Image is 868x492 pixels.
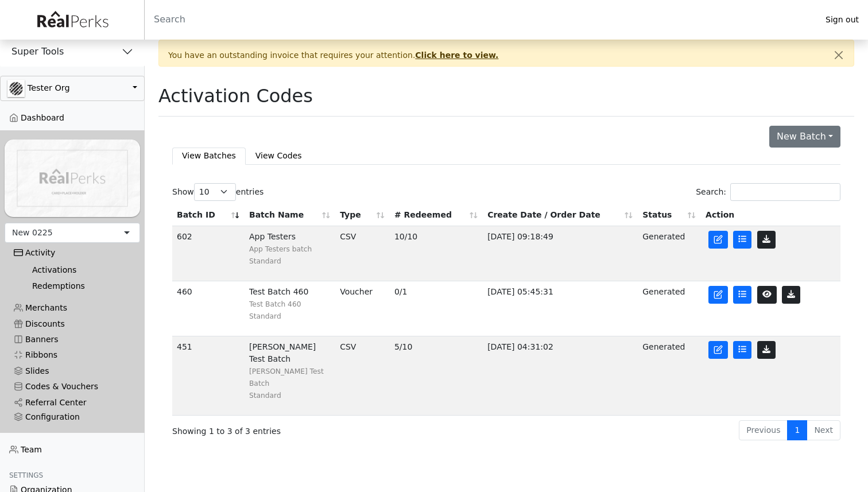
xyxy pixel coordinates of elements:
[245,226,335,281] td: App Testers
[245,204,335,226] th: Batch Name: activate to sort column ascending
[335,281,390,336] td: Voucher
[638,336,701,416] td: Generated
[249,300,301,320] small: Test Batch 460 Standard
[23,278,131,294] a: Redemptions
[483,226,638,281] td: [DATE] 09:18:49
[14,248,131,258] div: Activity
[172,204,245,226] th: Batch ID: activate to sort column ascending
[245,281,335,336] td: Test Batch 460
[172,419,443,438] div: Showing 1 to 3 of 3 entries
[787,420,807,440] a: 1
[638,281,701,336] td: Generated
[172,183,263,201] label: Show entries
[390,281,483,336] td: 0/1
[415,51,498,60] a: Click here to view.
[245,336,335,416] td: [PERSON_NAME] Test Batch
[5,347,140,363] a: Ribbons
[249,245,312,265] small: App Testers batch Standard
[7,80,25,97] img: U8HXMXayUXsSc1Alc1IDB2kpbY6ZdzOhJPckFyi9.jpg
[9,471,43,479] span: Settings
[14,412,131,422] div: Configuration
[335,336,390,416] td: CSV
[194,183,236,201] select: Showentries
[483,336,638,416] td: [DATE] 04:31:02
[172,148,246,164] a: View Batches
[23,262,131,278] a: Activations
[5,316,140,331] a: Discounts
[5,379,140,394] a: Codes & Vouchers
[390,226,483,281] td: 10/10
[730,183,840,201] input: Search:
[483,281,638,336] td: [DATE] 05:45:31
[696,183,840,201] label: Search:
[335,226,390,281] td: CSV
[172,336,245,416] td: 451
[638,226,701,281] td: Generated
[5,394,140,410] a: Referral Center
[246,148,312,164] a: View Codes
[172,226,245,281] td: 602
[158,85,313,107] h1: Activation Codes
[5,300,140,316] a: Merchants
[701,204,840,226] th: Action
[832,49,844,61] button: Close
[168,49,498,61] span: You have an outstanding invoice that requires your attention.
[249,367,324,400] small: [PERSON_NAME] Test Batch Standard
[12,227,53,239] div: New 0225
[145,6,816,33] input: Search
[390,204,483,226] th: # Redeemed: activate to sort column ascending
[5,363,140,379] a: Slides
[483,204,638,226] th: Create Date / Order Date: activate to sort column ascending
[769,126,840,148] button: New Batch
[5,140,140,217] img: YwTeL3jZSrAT56iJcvSStD5YpDe8igg4lYGgStdL.png
[335,204,390,226] th: Type: activate to sort column ascending
[31,7,114,33] img: real_perks_logo-01.svg
[638,204,701,226] th: Status: activate to sort column ascending
[172,281,245,336] td: 460
[390,336,483,416] td: 5/10
[816,12,868,28] a: Sign out
[5,332,140,347] a: Banners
